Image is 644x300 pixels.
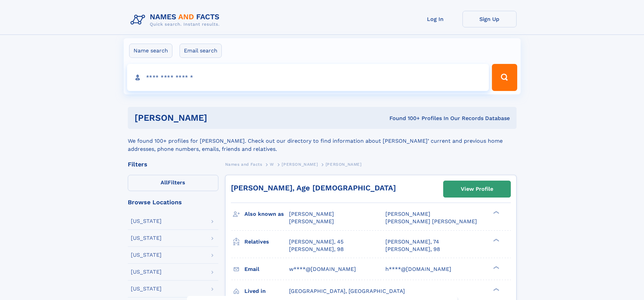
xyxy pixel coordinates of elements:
span: W [270,162,274,167]
input: search input [127,64,489,91]
button: Search Button [492,64,517,91]
a: [PERSON_NAME], 98 [289,246,344,253]
div: ❯ [492,287,500,292]
div: [US_STATE] [131,286,162,292]
a: Names and Facts [225,160,262,168]
a: Log In [408,11,462,27]
label: Email search [180,44,222,58]
a: [PERSON_NAME], Age [DEMOGRAPHIC_DATA] [231,184,396,192]
span: [PERSON_NAME] [385,211,430,217]
a: [PERSON_NAME], 45 [289,238,343,246]
span: [PERSON_NAME] [PERSON_NAME] [385,218,477,225]
label: Name search [129,44,172,58]
img: Logo Names and Facts [128,11,225,29]
div: [US_STATE] [131,269,162,275]
span: [PERSON_NAME] [326,162,362,167]
a: W [270,160,274,168]
div: ❯ [492,238,500,242]
div: Browse Locations [128,199,218,205]
a: [PERSON_NAME] [282,160,318,168]
div: ❯ [492,265,500,270]
h3: Email [244,263,289,275]
div: Found 100+ Profiles In Our Records Database [298,115,510,122]
h3: Also known as [244,208,289,220]
div: View Profile [461,181,493,197]
a: View Profile [444,181,510,197]
div: [US_STATE] [131,218,162,224]
a: [PERSON_NAME], 98 [385,246,440,253]
div: Filters [128,161,218,167]
span: [PERSON_NAME] [282,162,318,167]
div: [US_STATE] [131,252,162,258]
span: [PERSON_NAME] [289,211,334,217]
label: Filters [128,175,218,191]
a: [PERSON_NAME], 74 [385,238,439,246]
div: We found 100+ profiles for [PERSON_NAME]. Check out our directory to find information about [PERS... [128,129,517,153]
div: ❯ [492,210,500,215]
span: All [161,179,168,186]
h3: Relatives [244,236,289,248]
div: [US_STATE] [131,235,162,241]
span: [PERSON_NAME] [289,218,334,225]
span: [GEOGRAPHIC_DATA], [GEOGRAPHIC_DATA] [289,288,405,294]
h3: Lived in [244,285,289,297]
a: Sign Up [462,11,517,27]
h1: [PERSON_NAME] [135,114,299,122]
